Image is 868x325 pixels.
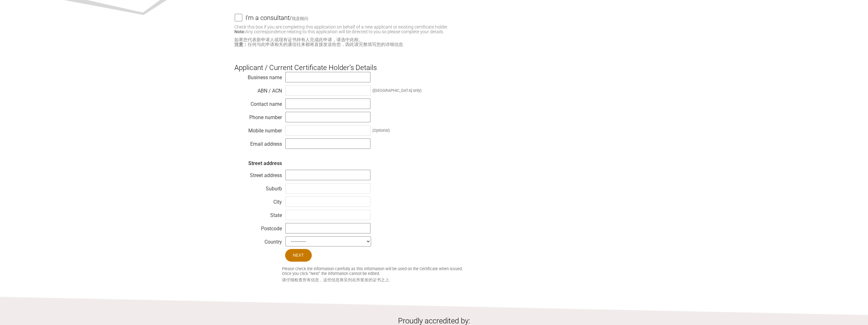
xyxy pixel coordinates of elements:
[234,53,634,72] h3: Applicant / Current Certificate Holder’s Details
[234,113,282,119] div: Phone number
[234,126,282,132] div: Mobile number
[285,249,312,262] input: Next
[234,37,634,47] small: 如果您代表新申请人或现有证书持有人完成此申请，请选中此框。 任何与此申请相关的通信往来都将直接发送给您，因此请完整填写您的详细信息.
[292,16,308,21] small: 我是顾问
[234,184,282,190] div: Suburb
[234,29,245,34] strong: Note:
[282,277,634,283] small: 请仔细检查所有信息，这些信息将呈列在所签发的证书之上.
[234,171,282,177] div: Street address
[234,237,282,244] div: Country
[234,197,282,204] div: City
[234,86,282,92] div: ABN / ACN
[282,266,634,276] small: Please check the information carefully as this information will be used on the Certificate when i...
[372,128,390,133] div: (Optional)
[248,160,282,166] strong: Street address
[234,139,282,146] div: Email address
[234,224,282,230] div: Postcode
[234,99,282,106] div: Contact name
[234,42,248,47] strong: 注意：
[234,73,282,79] div: Business name
[234,24,448,34] small: Check this box if you are completing this application on behalf of a new applicant or existing ce...
[245,14,634,22] label: /
[234,211,282,217] div: State
[372,88,421,93] div: ([GEOGRAPHIC_DATA] only)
